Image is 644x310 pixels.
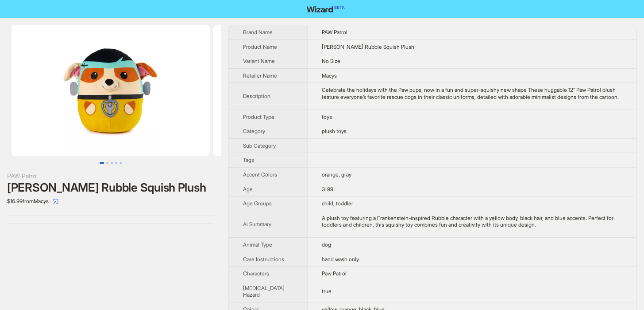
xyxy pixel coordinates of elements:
[243,58,275,64] span: Variant Name
[322,241,331,248] span: dog
[243,186,253,192] span: Age
[322,43,414,50] span: [PERSON_NAME] Rubble Squish Plush
[322,72,337,79] span: Macys
[243,241,272,248] span: Animal Type
[243,221,271,228] span: Ai Summary
[243,285,285,298] span: [MEDICAL_DATA] Hazard
[213,25,412,156] img: Franken Rubble Squish Plush No Size image 2
[243,200,272,207] span: Age Groups
[322,270,347,277] span: Paw Patrol
[243,43,277,50] span: Product Name
[53,199,58,204] span: select
[7,171,214,181] div: PAW Patrol
[120,162,122,164] button: Go to slide 5
[115,162,117,164] button: Go to slide 4
[243,157,254,163] span: Tags
[322,200,353,207] span: child, toddler
[322,186,333,192] span: 3-99
[106,162,108,164] button: Go to slide 2
[243,142,276,149] span: Sub Category
[322,29,347,35] span: PAW Patrol
[100,162,104,164] button: Go to slide 1
[243,270,269,277] span: Characters
[7,194,214,208] div: $16.99 from Macys
[322,128,347,134] span: plush toys
[322,171,351,178] span: orange, gray
[243,128,265,134] span: Category
[111,162,113,164] button: Go to slide 3
[322,58,340,64] span: No Size
[322,86,622,100] div: Celebrate the holidays with the Paw pups, now in a fun and super-squishy new shape These huggable...
[7,181,214,194] div: [PERSON_NAME] Rubble Squish Plush
[322,288,332,294] span: true
[322,114,332,120] span: toys
[322,215,622,228] div: A plush toy featuring a Frankenstein-inspired Rubble character with a yellow body, black hair, an...
[12,25,210,156] img: Franken Rubble Squish Plush No Size image 1
[243,93,270,99] span: Description
[243,72,277,79] span: Retailer Name
[243,171,277,178] span: Accent Colors
[243,29,273,35] span: Brand Name
[243,256,284,263] span: Care Instructions
[243,114,274,120] span: Product Type
[322,256,359,263] span: hand wash only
